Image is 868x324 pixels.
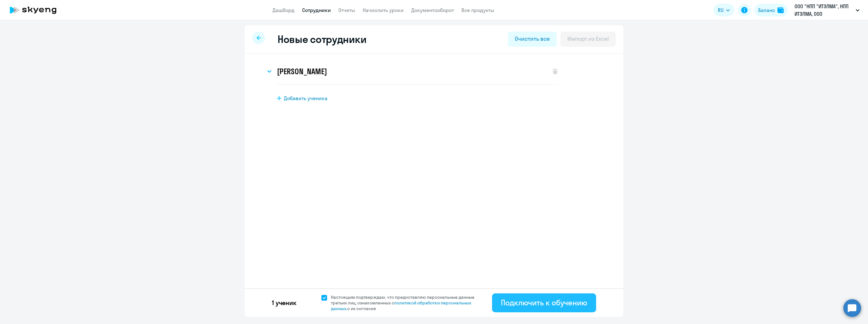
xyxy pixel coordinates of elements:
[272,298,296,307] p: 1 ученик
[278,33,366,45] h2: Новые сотрудники
[777,7,784,13] img: balance
[718,6,724,14] span: RU
[284,95,327,102] span: Добавить ученика
[567,35,609,43] div: Импорт из Excel
[754,4,788,16] button: Балансbalance
[508,32,556,47] button: Очистить все
[560,32,616,47] button: Импорт из Excel
[501,297,587,308] div: Подключить к обучению
[713,4,734,16] button: RU
[277,66,327,76] h3: [PERSON_NAME]
[273,7,295,13] a: Дашборд
[302,7,331,13] a: Сотрудники
[461,7,494,13] a: Все продукты
[363,7,404,13] a: Начислить уроки
[758,6,775,14] div: Баланс
[791,3,863,18] button: ООО "НПП "ИТЭЛМА", НПП ИТЭЛМА, ООО
[492,293,596,312] button: Подключить к обучению
[411,7,454,13] a: Документооборот
[515,35,549,43] div: Очистить все
[338,7,355,13] a: Отчеты
[331,300,471,311] a: политикой обработки персональных данных,
[331,294,482,311] span: Настоящим подтверждаю, что предоставляю персональные данные третьих лиц, ознакомленных с с их сог...
[795,3,853,18] p: ООО "НПП "ИТЭЛМА", НПП ИТЭЛМА, ООО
